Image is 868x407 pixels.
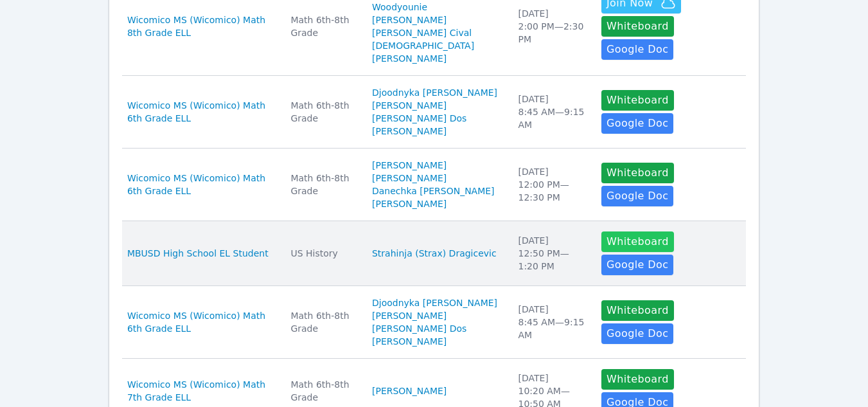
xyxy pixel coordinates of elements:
a: Danechka [PERSON_NAME] [372,185,495,197]
tr: Wicomico MS (Wicomico) Math 6th Grade ELLMath 6th-8th GradeDjoodnyka [PERSON_NAME][PERSON_NAME][P... [122,76,746,149]
div: Math 6th-8th Grade [290,14,357,39]
tr: Wicomico MS (Wicomico) Math 6th Grade ELLMath 6th-8th GradeDjoodnyka [PERSON_NAME][PERSON_NAME][P... [122,286,746,359]
a: [PERSON_NAME] Dos [PERSON_NAME] [372,112,503,138]
div: [DATE] 12:50 PM — 1:20 PM [518,234,586,273]
a: MBUSD High School EL Student [127,247,269,260]
div: [DATE] 8:45 AM — 9:15 AM [518,93,586,131]
div: [DATE] 12:00 PM — 12:30 PM [518,165,586,204]
a: Woodyounie [PERSON_NAME] [372,1,503,26]
a: [PERSON_NAME] [372,309,447,322]
a: [PERSON_NAME] Dos [PERSON_NAME] [372,322,503,348]
button: Whiteboard [601,300,674,321]
a: [PERSON_NAME] [372,172,447,185]
a: Djoodnyka [PERSON_NAME] [372,86,497,99]
button: Whiteboard [601,16,674,37]
div: [DATE] 8:45 AM — 9:15 AM [518,303,586,341]
button: Whiteboard [601,163,674,183]
a: [PERSON_NAME] [372,99,447,112]
div: Math 6th-8th Grade [290,172,357,197]
tr: MBUSD High School EL StudentUS HistoryStrahinja (Strax) Dragicevic[DATE]12:50 PM—1:20 PMWhiteboar... [122,221,746,286]
a: Djoodnyka [PERSON_NAME] [372,296,497,309]
button: Whiteboard [601,369,674,390]
a: [PERSON_NAME] Cival [372,26,472,39]
a: Google Doc [601,113,673,134]
tr: Wicomico MS (Wicomico) Math 6th Grade ELLMath 6th-8th Grade[PERSON_NAME][PERSON_NAME]Danechka [PE... [122,149,746,221]
div: US History [290,247,357,260]
a: Wicomico MS (Wicomico) Math 7th Grade ELL [127,378,276,404]
a: [DEMOGRAPHIC_DATA][PERSON_NAME] [372,39,503,65]
a: [PERSON_NAME] [372,159,447,172]
a: Google Doc [601,323,673,344]
div: Math 6th-8th Grade [290,378,357,404]
a: Wicomico MS (Wicomico) Math 6th Grade ELL [127,172,276,197]
button: Whiteboard [601,231,674,252]
a: Wicomico MS (Wicomico) Math 8th Grade ELL [127,14,276,39]
a: Wicomico MS (Wicomico) Math 6th Grade ELL [127,99,276,125]
a: Google Doc [601,39,673,60]
a: Strahinja (Strax) Dragicevic [372,247,497,260]
a: Google Doc [601,186,673,206]
div: Math 6th-8th Grade [290,99,357,125]
button: Whiteboard [601,90,674,111]
a: [PERSON_NAME] [372,197,447,210]
a: Google Doc [601,255,673,275]
div: Math 6th-8th Grade [290,309,357,335]
a: Wicomico MS (Wicomico) Math 6th Grade ELL [127,309,276,335]
a: [PERSON_NAME] [372,384,447,397]
div: [DATE] 2:00 PM — 2:30 PM [518,7,586,46]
